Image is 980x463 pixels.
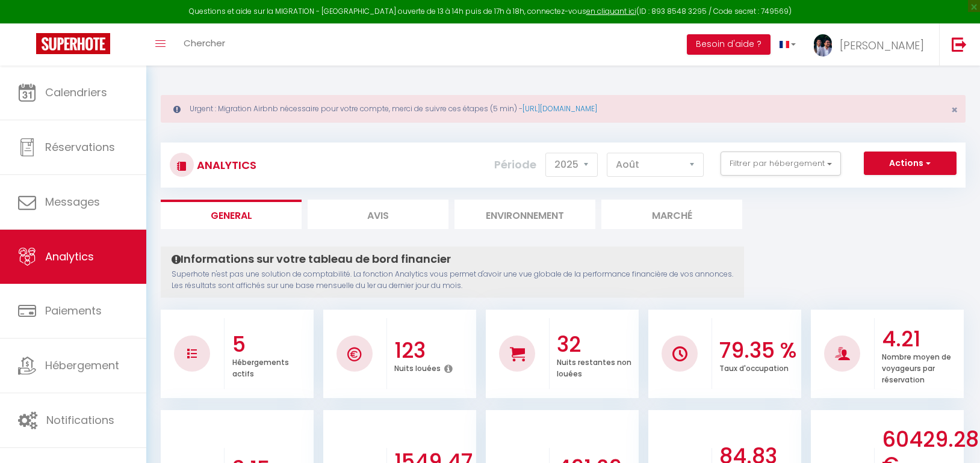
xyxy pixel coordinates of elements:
[454,200,595,229] li: Environnement
[187,349,197,358] img: NO IMAGE
[394,361,441,373] p: Nuits louées
[45,85,107,100] span: Calendriers
[721,152,841,176] button: Filtrer par hébergement
[864,152,957,176] button: Actions
[805,23,939,66] a: ... [PERSON_NAME]
[172,269,733,292] p: Superhote n'est pas une solution de comptabilité. La fonction Analytics vous permet d'avoir une v...
[814,34,832,57] img: ...
[951,105,958,115] button: Close
[175,23,234,66] a: Chercher
[46,412,114,428] span: Notifications
[161,200,302,229] li: General
[45,358,119,373] span: Hébergement
[951,102,958,117] span: ×
[719,361,789,373] p: Taux d'occupation
[194,152,256,179] h3: Analytics
[45,249,94,264] span: Analytics
[172,253,733,266] h4: Informations sur votre tableau de bord financier
[184,37,225,49] span: Chercher
[494,152,536,178] label: Période
[36,33,110,54] img: Super Booking
[45,303,102,318] span: Paiements
[394,338,473,363] h3: 123
[523,103,597,114] a: [URL][DOMAIN_NAME]
[45,140,115,155] span: Réservations
[586,6,636,16] a: en cliquant ici
[232,332,311,357] h3: 5
[840,38,924,53] span: [PERSON_NAME]
[45,194,100,209] span: Messages
[952,37,967,52] img: logout
[161,95,966,123] div: Urgent : Migration Airbnb nécessaire pour votre compte, merci de suivre ces étapes (5 min) -
[601,200,742,229] li: Marché
[557,332,635,357] h3: 32
[882,327,960,352] h3: 4.21
[719,338,798,363] h3: 79.35 %
[687,34,771,55] button: Besoin d'aide ?
[308,200,448,229] li: Avis
[929,412,980,463] iframe: LiveChat chat widget
[232,355,289,379] p: Hébergements actifs
[882,349,951,385] p: Nombre moyen de voyageurs par réservation
[557,355,631,379] p: Nuits restantes non louées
